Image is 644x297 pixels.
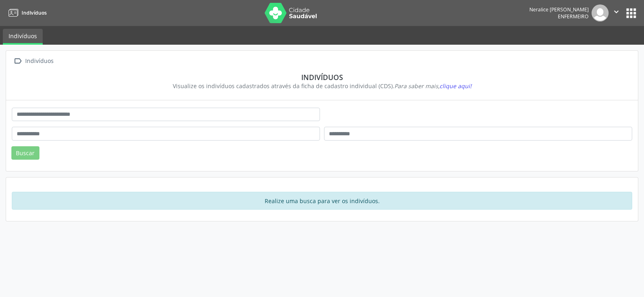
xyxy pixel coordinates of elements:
[3,29,43,45] a: Indivíduos
[439,82,472,90] span: clique aqui!
[558,13,589,20] span: Enfermeiro
[12,55,55,67] a:  Indivíduos
[592,4,609,22] img: img
[17,82,627,90] div: Visualize os indivíduos cadastrados através da ficha de cadastro individual (CDS).
[394,82,472,90] i: Para saber mais,
[529,6,589,13] div: Neralice [PERSON_NAME]
[624,6,638,20] button: apps
[12,55,24,67] i: 
[609,4,624,22] button: 
[612,7,621,16] i: 
[22,9,47,16] span: Indivíduos
[24,55,55,67] div: Indivíduos
[12,192,632,210] div: Realize uma busca para ver os indivíduos.
[11,146,39,160] button: Buscar
[17,73,627,82] div: Indivíduos
[6,6,47,20] a: Indivíduos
